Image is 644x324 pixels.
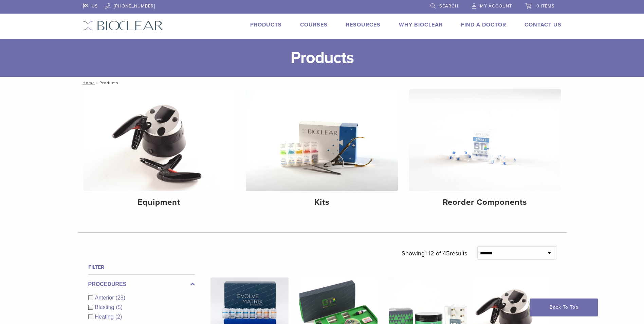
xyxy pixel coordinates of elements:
span: My Account [480,3,512,9]
a: Home [80,80,95,85]
img: Reorder Components [409,89,561,191]
span: Heating [95,314,115,320]
img: Equipment [83,89,235,191]
a: Reorder Components [409,89,561,213]
a: Find A Doctor [461,21,506,28]
a: Back To Top [530,299,598,316]
a: Contact Us [525,21,562,28]
h4: Kits [251,196,392,209]
span: Search [439,3,458,9]
span: 1-12 of 45 [425,250,450,257]
a: Kits [246,89,398,213]
span: Blasting [95,304,116,310]
a: Courses [300,21,328,28]
h4: Equipment [89,196,230,209]
h4: Reorder Components [414,196,555,209]
span: (5) [116,304,123,310]
a: Resources [346,21,381,28]
img: Kits [246,89,398,191]
h4: Filter [88,263,195,271]
nav: Products [78,77,567,89]
span: (28) [116,295,125,301]
a: Why Bioclear [399,21,443,28]
img: Bioclear [83,21,163,31]
label: Procedures [88,280,195,288]
p: Showing results [402,246,467,260]
a: Products [250,21,282,28]
span: (2) [115,314,122,320]
span: 0 items [536,3,555,9]
span: / [95,81,99,85]
span: Anterior [95,295,116,301]
a: Equipment [83,89,235,213]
